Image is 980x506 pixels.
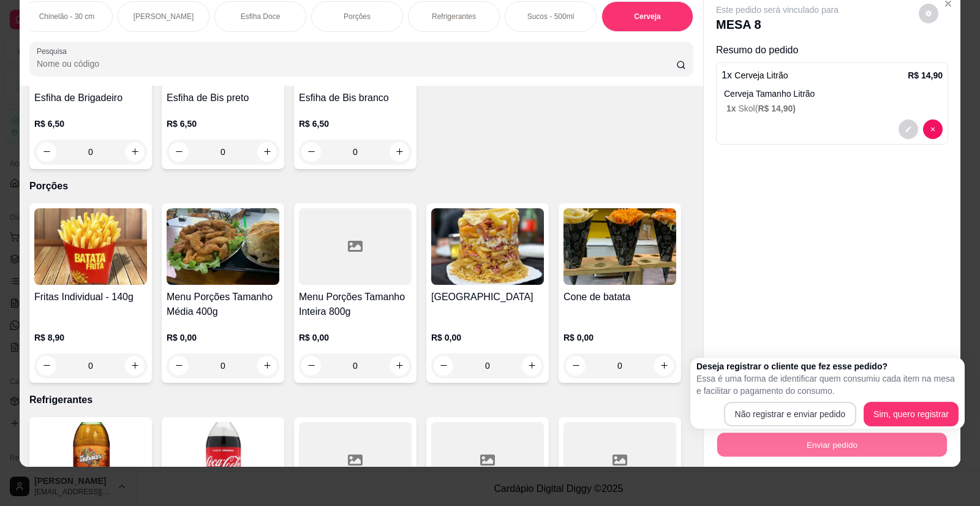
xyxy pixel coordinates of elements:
h4: Esfiha de Bis preto [167,91,279,105]
p: Cerveja Tamanho Litrão [724,88,943,100]
p: R$ 6,50 [299,118,412,130]
button: increase-product-quantity [390,142,409,162]
button: increase-product-quantity [257,142,277,162]
h4: Menu Porções Tamanho Média 400g [167,290,279,319]
h4: Menu Porções Tamanho Inteira 800g [299,290,412,319]
img: product-image [34,422,147,499]
p: R$ 14,90 [908,69,943,81]
button: Sim, quero registrar [864,402,959,426]
label: Pesquisa [37,46,71,56]
img: product-image [167,208,279,285]
h4: Esfiha de Bis branco [299,91,412,105]
p: R$ 6,50 [34,118,147,130]
h4: Esfiha de Brigadeiro [34,91,147,105]
span: 1 x [726,104,738,113]
p: Resumo do pedido [716,43,948,58]
img: product-image [34,208,147,285]
input: Pesquisa [37,58,676,70]
p: R$ 0,00 [299,331,412,344]
span: R$ 14,90 ) [758,104,796,113]
button: decrease-product-quantity [169,142,189,162]
button: decrease-product-quantity [919,4,938,23]
button: decrease-product-quantity [301,142,321,162]
button: Enviar pedido [717,433,947,457]
h4: Cone de batata [563,290,676,304]
span: Cerveja Litrão [734,70,788,80]
button: Não registrar e enviar pedido [724,402,857,426]
p: R$ 8,90 [34,331,147,344]
h4: [GEOGRAPHIC_DATA] [431,290,544,304]
p: Refrigerantes [432,12,476,21]
button: decrease-product-quantity [37,142,56,162]
p: Cerveja [634,12,660,21]
p: R$ 0,00 [431,331,544,344]
img: product-image [431,208,544,285]
button: increase-product-quantity [125,142,145,162]
p: Porções [29,179,693,194]
button: increase-product-quantity [125,356,145,376]
h4: Fritas Individual - 140g [34,290,147,304]
p: R$ 0,00 [167,331,279,344]
p: [PERSON_NAME] [134,12,194,21]
button: decrease-product-quantity [899,119,918,139]
p: Este pedido será vinculado para [716,4,839,16]
p: Porções [344,12,371,21]
p: Sucos - 500ml [527,12,575,21]
img: product-image [167,422,279,499]
p: Esfiha Doce [241,12,281,21]
img: product-image [563,208,676,285]
p: R$ 0,00 [563,331,676,344]
p: Refrigerantes [29,393,693,407]
p: Chinelão - 30 cm [39,12,95,21]
button: decrease-product-quantity [37,356,56,376]
button: decrease-product-quantity [923,119,943,139]
p: Skol ( [726,102,943,115]
p: 1 x [722,68,788,83]
h2: Deseja registrar o cliente que fez esse pedido? [696,360,959,372]
p: R$ 6,50 [167,118,279,130]
p: Essa é uma forma de identificar quem consumiu cada item na mesa e facilitar o pagamento do consumo. [696,372,959,397]
p: MESA 8 [716,16,839,33]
